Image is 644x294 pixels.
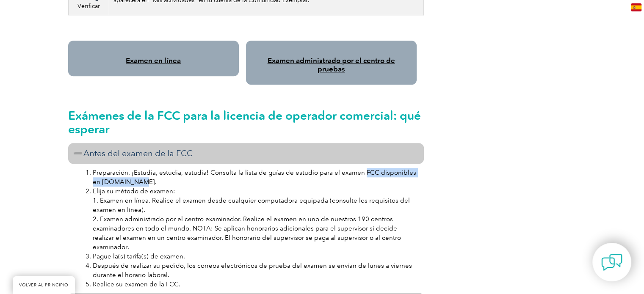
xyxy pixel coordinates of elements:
[93,262,412,279] font: Después de realizar su pedido, los correos electrónicos de prueba del examen se envían de lunes a...
[68,108,421,136] font: Exámenes de la FCC para la licencia de operador comercial: qué esperar
[93,280,180,288] font: Realice su examen de la FCC.
[601,252,622,273] img: contact-chat.png
[268,56,395,73] a: Examen administrado por el centro de pruebas
[83,148,193,158] font: Antes del examen de la FCC
[126,56,181,65] a: Examen en línea
[631,3,641,11] img: es
[13,276,75,294] a: VOLVER AL PRINCIPIO
[93,253,185,260] font: Pague la(s) tarifa(s) de examen.
[93,215,401,251] font: 2. Examen administrado por el centro examinador. Realice el examen en uno de nuestros 190 centros...
[93,197,410,214] font: 1. Examen en línea. Realice el examen desde cualquier computadora equipada (consulte los requisit...
[19,283,69,288] font: VOLVER AL PRINCIPIO
[93,169,416,186] font: Preparación. ¡Estudia, estudia, estudia! Consulta la lista de guías de estudio para el examen FCC...
[93,187,175,195] font: Elija su método de examen:
[77,3,100,10] font: Verificar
